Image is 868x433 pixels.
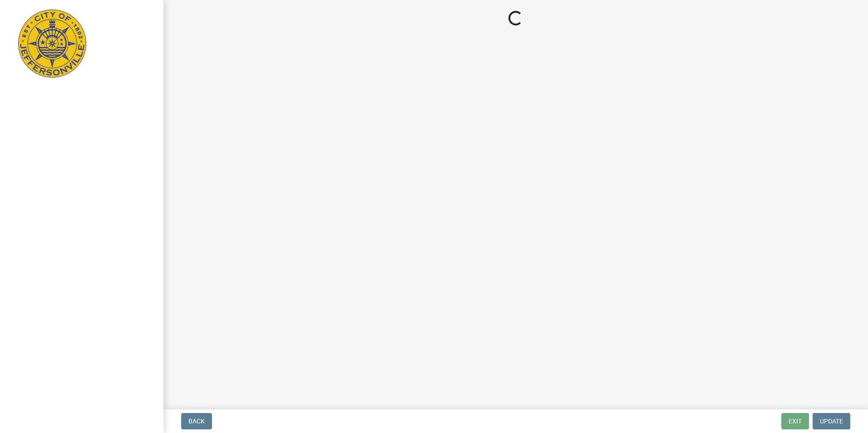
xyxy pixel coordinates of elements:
button: Update [813,413,850,429]
span: Back [188,418,205,425]
span: Update [820,418,843,425]
img: City of Jeffersonville, Indiana [18,10,86,78]
button: Exit [781,413,809,429]
button: Back [181,413,212,429]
